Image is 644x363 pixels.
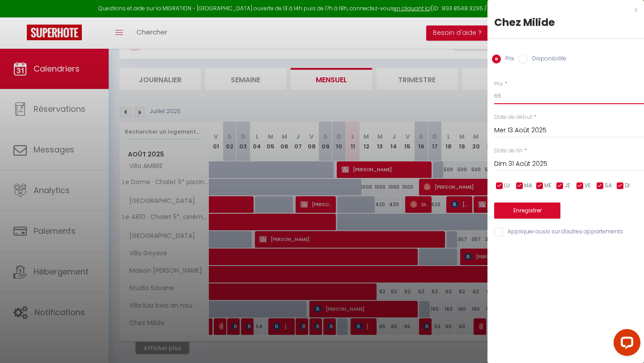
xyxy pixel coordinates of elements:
span: MA [524,181,532,190]
label: Prix [501,55,514,64]
div: x [487,4,637,15]
span: LU [504,181,510,190]
label: Date de fin [494,147,523,155]
label: Date de début [494,113,532,122]
iframe: LiveChat chat widget [606,325,644,363]
span: VE [585,181,591,190]
label: Prix [494,80,503,89]
span: JE [564,181,570,190]
label: Disponibilité [528,55,566,64]
button: Enregistrer [494,203,560,219]
div: Chez Milide [494,15,637,30]
span: ME [544,181,551,190]
span: DI [625,181,630,190]
span: SA [605,181,612,190]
